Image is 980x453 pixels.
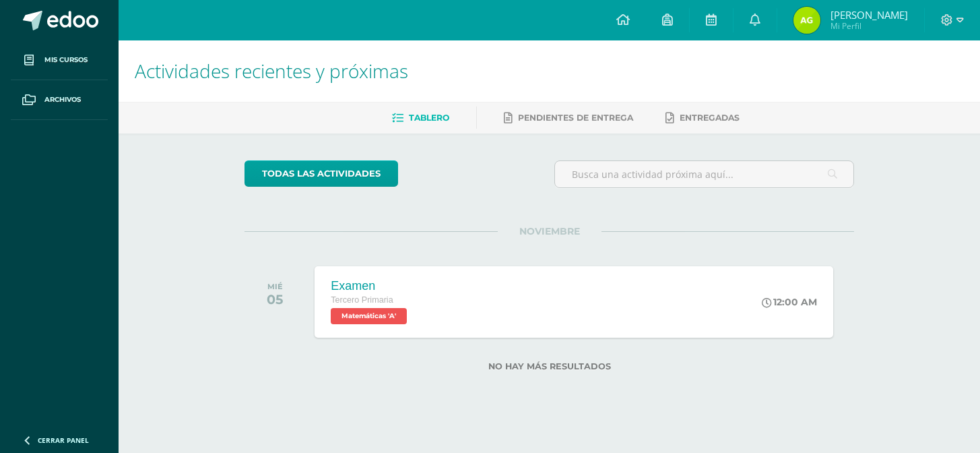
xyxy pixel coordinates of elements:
div: Examen [331,279,410,293]
a: Tablero [392,107,449,129]
span: Entregadas [680,113,740,123]
span: NOVIEMBRE [498,225,601,237]
span: Mi Perfil [830,20,908,32]
span: Tercero Primaria [331,295,393,305]
span: Pendientes de entrega [518,113,633,123]
span: Matemáticas 'A' [331,308,407,324]
a: Mis cursos [11,40,108,80]
img: 7f81f4ba5cc2156d4da63f1ddbdbb887.png [793,7,820,34]
span: [PERSON_NAME] [830,8,908,22]
span: Actividades recientes y próximas [135,58,408,84]
div: MIÉ [267,282,283,291]
div: 12:00 AM [762,296,817,308]
a: Archivos [11,80,108,120]
span: Archivos [44,94,81,105]
input: Busca una actividad próxima aquí... [555,161,853,187]
span: Mis cursos [44,55,88,65]
div: 05 [267,291,283,307]
a: Entregadas [665,107,740,129]
label: No hay más resultados [244,361,854,371]
span: Tablero [409,113,449,123]
a: todas las Actividades [244,160,398,187]
a: Pendientes de entrega [504,107,633,129]
span: Cerrar panel [38,435,89,445]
